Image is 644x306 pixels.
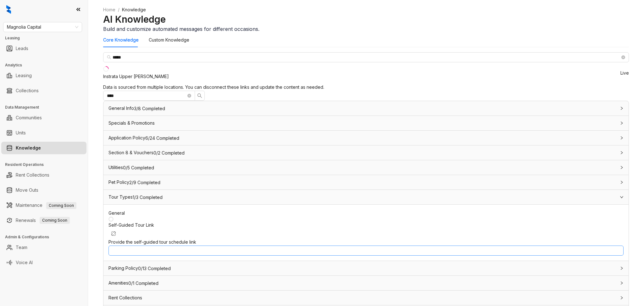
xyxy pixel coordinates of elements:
[145,136,179,140] span: 6/24 Completed
[1,111,86,124] li: Communities
[108,150,153,155] span: Section 8 & Vouchers
[16,169,49,181] a: Rent Collections
[620,195,624,199] span: expanded
[103,25,629,33] div: Build and customize automated messages for different occasions.
[134,106,165,111] span: 3/8 Completed
[123,166,154,170] span: 0/5 Completed
[16,241,27,254] a: Team
[5,35,88,41] h3: Leasing
[133,195,163,200] span: 1/3 Completed
[620,266,624,270] span: collapsed
[5,105,88,110] h3: Data Management
[103,73,169,80] div: Instrata Upper [PERSON_NAME]
[108,222,624,239] div: Self-Guided Tour Link
[1,127,86,139] li: Units
[149,37,189,43] div: Custom Knowledge
[103,101,629,116] div: General Info3/8 Completed
[108,135,145,140] span: Application Policy
[138,266,171,271] span: 0/13 Completed
[108,280,128,286] span: Amenities
[16,69,32,82] a: Leasing
[1,142,86,154] li: Knowledge
[620,180,624,184] span: collapsed
[108,210,125,216] span: General
[5,62,88,68] h3: Analytics
[620,151,624,155] span: collapsed
[1,241,86,254] li: Team
[40,217,70,224] span: Coming Soon
[16,42,28,55] a: Leads
[108,105,134,111] span: General Info
[102,6,117,13] a: Home
[16,184,38,196] a: Move Outs
[620,71,629,75] span: Live
[1,69,86,82] li: Leasing
[197,93,202,98] span: search
[16,127,26,139] a: Units
[107,55,111,59] span: search
[103,13,629,25] h2: AI Knowledge
[16,256,33,269] a: Voice AI
[153,151,185,155] span: 0/2 Completed
[620,166,624,169] span: collapsed
[620,121,624,125] span: collapsed
[620,296,624,300] span: collapsed
[1,214,86,227] li: Renewals
[103,261,629,275] div: Parking Policy0/13 Completed
[103,291,629,305] div: Rent Collections
[103,84,629,91] div: Data is sourced from multiple locations. You can disconnect these links and update the content as...
[108,265,138,271] span: Parking Policy
[1,256,86,269] li: Voice AI
[16,214,70,227] a: RenewalsComing Soon
[1,42,86,55] li: Leads
[1,169,86,181] li: Rent Collections
[1,184,86,196] li: Move Outs
[108,239,624,246] div: Provide the self-guided tour schedule link
[103,175,629,190] div: Pet Policy2/9 Completed
[5,162,88,167] h3: Resident Operations
[621,55,625,59] span: close-circle
[108,120,155,126] span: Specials & Promotions
[103,276,629,290] div: Amenities0/1 Completed
[6,5,11,14] img: logo
[122,7,146,12] span: Knowledge
[187,94,191,98] span: close-circle
[128,281,158,286] span: 0/1 Completed
[108,179,129,185] span: Pet Policy
[103,131,629,145] div: Application Policy6/24 Completed
[16,111,42,124] a: Communities
[103,190,629,204] div: Tour Types1/3 Completed
[16,84,39,97] a: Collections
[103,37,139,43] div: Core Knowledge
[1,199,86,212] li: Maintenance
[103,145,629,160] div: Section 8 & Vouchers0/2 Completed
[620,136,624,140] span: collapsed
[108,194,133,200] span: Tour Types
[103,160,629,175] div: Utilities0/5 Completed
[129,180,160,185] span: 2/9 Completed
[103,116,629,130] div: Specials & Promotions
[5,234,88,240] h3: Admin & Configurations
[16,142,41,154] a: Knowledge
[7,22,78,32] span: Magnolia Capital
[620,106,624,110] span: collapsed
[108,295,142,300] span: Rent Collections
[1,84,86,97] li: Collections
[620,281,624,285] span: collapsed
[118,6,119,13] li: /
[108,165,123,170] span: Utilities
[46,202,76,209] span: Coming Soon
